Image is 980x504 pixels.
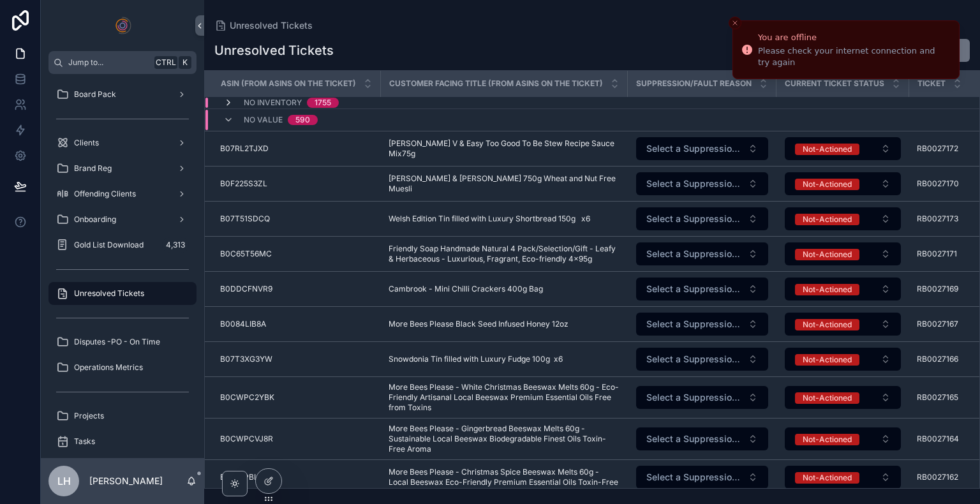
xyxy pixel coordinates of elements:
span: B0CWPBLZQN [220,472,275,482]
span: More Bees Please Black Seed Infused Honey 12oz [389,319,568,329]
span: RB0027169 [917,284,958,294]
a: More Bees Please Black Seed Infused Honey 12oz [389,319,620,329]
a: [PERSON_NAME] V & Easy Too Good To Be Stew Recipe Sauce Mix75g [389,138,620,159]
a: Select Button [635,207,769,231]
span: RB0027164 [917,434,959,444]
button: Select Button [785,137,901,160]
a: B0C65T56MC [220,249,373,259]
span: Ticket [917,78,946,89]
div: Please check your internet connection and try again [758,45,949,68]
div: Not-Actioned [803,179,852,190]
div: Not-Actioned [803,214,852,225]
span: Disputes -PO - On Time [74,337,160,347]
a: B0DDCFNVR9 [220,284,373,294]
button: Select Button [785,242,901,265]
a: Select Button [784,465,902,489]
a: Snowdonia Tin filled with Luxury Fudge 100g x6 [389,354,620,364]
button: Select Button [785,386,901,409]
span: Operations Metrics [74,362,143,373]
a: B0F225S3ZL [220,179,373,189]
span: Select a Suppression/Fault Reason [646,142,743,155]
a: Select Button [784,277,902,301]
span: Select a Suppression/Fault Reason [646,391,743,404]
span: Ctrl [154,56,177,69]
a: Select Button [784,427,902,451]
span: RB0027173 [917,214,958,224]
span: Suppression/Fault Reason [636,78,752,89]
span: Offending Clients [74,189,136,199]
span: Friendly Soap Handmade Natural 4 Pack/Selection/Gift - Leafy & Herbaceous - Luxurious, Fragrant, ... [389,244,620,264]
span: B0084LIB8A [220,319,266,329]
div: Not-Actioned [803,284,852,295]
button: Select Button [785,278,901,300]
h1: Unresolved Tickets [214,41,334,59]
div: Not-Actioned [803,392,852,404]
a: Onboarding [48,208,197,231]
span: Snowdonia Tin filled with Luxury Fudge 100g x6 [389,354,563,364]
a: Select Button [784,347,902,371]
button: Select Button [785,207,901,230]
a: Select Button [635,172,769,196]
div: 1755 [315,98,331,108]
a: Select Button [635,385,769,410]
a: B0084LIB8A [220,319,373,329]
a: Select Button [784,312,902,336]
span: Select a Suppression/Fault Reason [646,212,743,225]
span: B07T51SDCQ [220,214,270,224]
div: 4,313 [162,237,189,253]
a: Select Button [635,465,769,489]
span: RB0027165 [917,392,958,403]
div: Not-Actioned [803,354,852,366]
a: Select Button [784,207,902,231]
span: Current Ticket Status [785,78,884,89]
span: B0C65T56MC [220,249,272,259]
span: Select a Suppression/Fault Reason [646,283,743,295]
a: Gold List Download4,313 [48,233,197,256]
span: Gold List Download [74,240,144,250]
a: Unresolved Tickets [48,282,197,305]
span: Select a Suppression/Fault Reason [646,353,743,366]
span: B07T3XG3YW [220,354,272,364]
span: Onboarding [74,214,116,225]
span: Welsh Edition Tin filled with Luxury Shortbread 150g x6 [389,214,590,224]
button: Select Button [636,137,768,160]
div: Not-Actioned [803,319,852,330]
button: Close toast [729,17,741,29]
a: Select Button [635,427,769,451]
p: [PERSON_NAME] [89,475,163,487]
a: Operations Metrics [48,356,197,379]
a: Disputes -PO - On Time [48,330,197,353]
span: B07RL2TJXD [220,144,269,154]
button: Select Button [636,172,768,195]
button: Select Button [636,348,768,371]
button: Select Button [785,348,901,371]
span: Jump to... [68,57,149,68]
a: More Bees Please - Gingerbread Beeswax Melts 60g - Sustainable Local Beeswax Biodegradable Finest... [389,424,620,454]
span: RB0027171 [917,249,957,259]
span: No value [244,115,283,125]
div: 590 [295,115,310,125]
a: Tasks [48,430,197,453]
a: Select Button [784,172,902,196]
div: scrollable content [41,74,204,458]
a: Welsh Edition Tin filled with Luxury Shortbread 150g x6 [389,214,620,224]
span: K [180,57,190,68]
span: RB0027170 [917,179,959,189]
a: Offending Clients [48,182,197,205]
span: RB0027167 [917,319,958,329]
button: Select Button [636,207,768,230]
button: Select Button [785,427,901,450]
a: B0CWPBLZQN [220,472,373,482]
span: B0F225S3ZL [220,179,267,189]
span: Brand Reg [74,163,112,174]
span: RB0027172 [917,144,958,154]
a: Select Button [635,242,769,266]
span: Cambrook - Mini Chilli Crackers 400g Bag [389,284,543,294]
span: LH [57,473,71,489]
a: Select Button [635,137,769,161]
a: Cambrook - Mini Chilli Crackers 400g Bag [389,284,620,294]
div: Not-Actioned [803,144,852,155]
span: Clients [74,138,99,148]
button: Select Button [636,386,768,409]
